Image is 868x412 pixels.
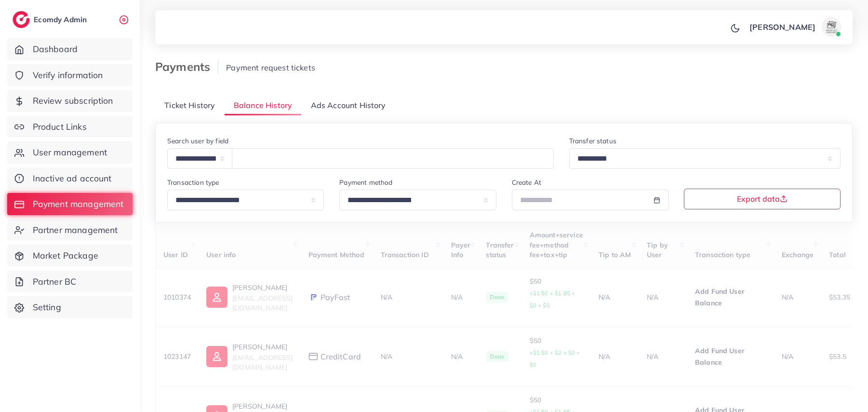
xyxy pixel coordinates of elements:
[33,43,78,55] span: Dashboard
[33,146,107,159] span: User management
[7,90,133,112] a: Review subscription
[7,245,133,267] a: Market Package
[33,301,61,314] span: Setting
[7,116,133,138] a: Product Links
[13,11,89,28] a: logoEcomdy Admin
[7,193,133,215] a: Payment management
[7,141,133,164] a: User management
[512,178,541,187] label: Create At
[737,195,788,203] span: Export data
[7,219,133,241] a: Partner management
[7,38,133,60] a: Dashboard
[33,121,87,133] span: Product Links
[33,198,124,210] span: Payment management
[167,178,219,187] label: Transaction type
[7,64,133,86] a: Verify information
[33,224,118,236] span: Partner management
[33,95,113,107] span: Review subscription
[13,11,30,28] img: logo
[155,60,218,74] h3: Payments
[684,189,841,209] button: Export data
[167,136,228,146] label: Search user by field
[311,100,386,111] span: Ads Account History
[7,296,133,318] a: Setting
[226,63,315,72] span: Payment request tickets
[164,100,215,111] span: Ticket History
[7,167,133,190] a: Inactive ad account
[234,100,292,111] span: Balance History
[33,69,103,82] span: Verify information
[569,136,616,146] label: Transfer status
[822,17,841,37] img: avatar
[33,172,112,185] span: Inactive ad account
[33,275,77,288] span: Partner BC
[33,249,98,262] span: Market Package
[339,178,392,187] label: Payment method
[749,21,815,33] p: [PERSON_NAME]
[7,271,133,293] a: Partner BC
[744,17,845,37] a: [PERSON_NAME]avatar
[34,15,89,24] h2: Ecomdy Admin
